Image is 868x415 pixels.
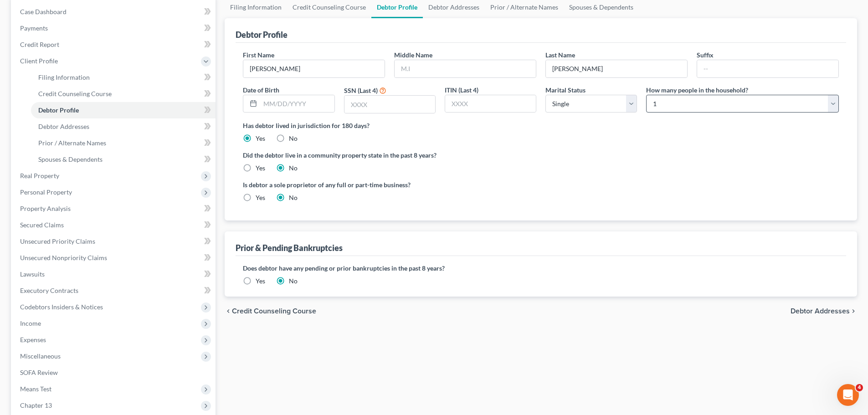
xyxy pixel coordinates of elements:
label: No [289,193,298,202]
label: No [289,277,298,286]
input: XXXX [445,95,536,113]
label: No [289,134,298,143]
input: MM/DD/YYYY [260,95,334,113]
span: Lawsuits [20,270,45,278]
a: Filing Information [31,69,216,86]
span: Miscellaneous [20,352,61,360]
span: Secured Claims [20,221,64,229]
label: Did the debtor live in a community property state in the past 8 years? [243,150,839,160]
label: Is debtor a sole proprietor of any full or part-time business? [243,180,536,190]
a: Secured Claims [13,217,216,233]
a: Executory Contracts [13,282,216,299]
span: Expenses [20,336,46,343]
span: Case Dashboard [20,8,67,15]
a: Spouses & Dependents [31,151,216,168]
label: First Name [243,50,274,60]
span: Spouses & Dependents [38,155,103,163]
span: Income [20,319,41,327]
label: Middle Name [394,50,432,60]
input: -- [697,60,838,77]
label: Last Name [545,50,575,60]
span: Client Profile [20,57,58,65]
span: Debtor Profile [38,106,79,114]
iframe: Intercom live chat [837,384,859,406]
span: Payments [20,24,48,32]
span: Real Property [20,172,59,179]
span: Executory Contracts [20,287,78,294]
a: Credit Report [13,36,216,53]
label: Has debtor lived in jurisdiction for 180 days? [243,121,839,130]
span: Debtor Addresses [791,307,850,315]
span: Prior / Alternate Names [38,139,106,147]
a: Case Dashboard [13,4,216,20]
input: -- [546,60,687,77]
label: Does debtor have any pending or prior bankruptcies in the past 8 years? [243,263,839,273]
span: Means Test [20,385,51,393]
label: Date of Birth [243,85,279,95]
button: chevron_left Credit Counseling Course [225,307,316,315]
input: -- [243,60,385,77]
span: Property Analysis [20,205,71,212]
input: XXXX [344,96,435,113]
a: Property Analysis [13,200,216,217]
label: Marital Status [545,85,586,95]
a: SOFA Review [13,364,216,381]
a: Lawsuits [13,266,216,282]
a: Prior / Alternate Names [31,135,216,151]
a: Debtor Addresses [31,118,216,135]
span: Credit Counseling Course [232,307,316,315]
div: Prior & Pending Bankruptcies [236,242,343,253]
span: Filing Information [38,73,90,81]
a: Unsecured Priority Claims [13,233,216,250]
a: Unsecured Nonpriority Claims [13,250,216,266]
label: No [289,164,298,173]
a: Credit Counseling Course [31,86,216,102]
span: Debtor Addresses [38,123,89,130]
i: chevron_left [225,307,232,315]
label: Yes [256,164,265,173]
span: Personal Property [20,188,72,196]
label: Yes [256,134,265,143]
a: Debtor Profile [31,102,216,118]
button: Debtor Addresses chevron_right [791,307,857,315]
label: ITIN (Last 4) [445,85,478,95]
i: chevron_right [850,307,857,315]
span: Credit Counseling Course [38,90,112,97]
span: Credit Report [20,41,59,48]
div: Debtor Profile [236,29,288,40]
label: How many people in the household? [646,85,748,95]
label: Yes [256,277,265,286]
span: Unsecured Priority Claims [20,237,95,245]
a: Payments [13,20,216,36]
label: Suffix [697,50,714,60]
span: Codebtors Insiders & Notices [20,303,103,311]
span: Unsecured Nonpriority Claims [20,254,107,261]
label: Yes [256,193,265,202]
span: Chapter 13 [20,401,52,409]
label: SSN (Last 4) [344,86,378,95]
span: SOFA Review [20,369,58,376]
span: 4 [856,384,863,391]
input: M.I [395,60,536,77]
